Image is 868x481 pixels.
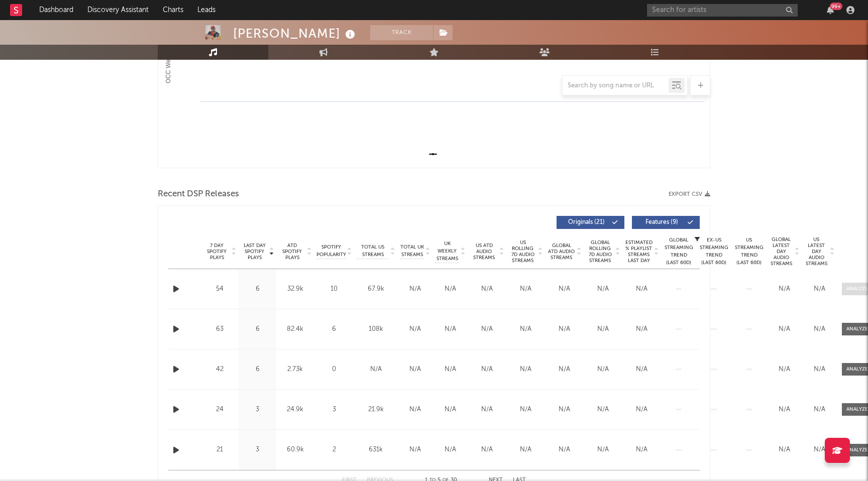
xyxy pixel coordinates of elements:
[241,243,268,261] span: Last Day Spotify Plays
[586,445,620,455] div: N/A
[638,219,685,225] span: Features ( 9 )
[203,284,236,294] div: 54
[804,324,834,334] div: N/A
[241,324,274,334] div: 6
[435,240,459,263] span: UK Weekly Streams
[357,324,395,334] div: 108k
[625,445,659,455] div: N/A
[470,405,504,415] div: N/A
[241,365,274,375] div: 6
[548,324,581,334] div: N/A
[400,284,430,294] div: N/A
[357,445,395,455] div: 631k
[357,284,395,294] div: 67.9k
[625,405,659,415] div: N/A
[357,244,389,259] span: Total US Streams
[470,445,504,455] div: N/A
[509,405,542,415] div: N/A
[625,365,659,375] div: N/A
[632,216,700,229] button: Features(9)
[203,445,236,455] div: 21
[548,284,581,294] div: N/A
[769,324,799,334] div: N/A
[548,445,581,455] div: N/A
[279,365,311,375] div: 2.73k
[357,405,395,415] div: 21.9k
[400,244,424,259] span: Total UK Streams
[509,324,542,334] div: N/A
[470,243,498,261] span: US ATD Audio Streams
[769,236,793,267] span: Global Latest Day Audio Streams
[548,405,581,415] div: N/A
[158,188,239,200] span: Recent DSP Releases
[734,236,764,267] div: US Streaming Trend (Last 60D)
[664,236,694,267] div: Global Streaming Trend (Last 60D)
[241,445,274,455] div: 3
[509,284,542,294] div: N/A
[586,239,614,264] span: Global Rolling 7D Audio Streams
[400,405,430,415] div: N/A
[769,445,799,455] div: N/A
[400,445,430,455] div: N/A
[509,239,536,264] span: US Rolling 7D Audio Streams
[400,365,430,375] div: N/A
[203,324,236,334] div: 63
[435,324,465,334] div: N/A
[241,405,274,415] div: 3
[203,365,236,375] div: 42
[509,365,542,375] div: N/A
[586,365,620,375] div: N/A
[316,244,346,259] span: Spotify Popularity
[563,219,609,225] span: Originals ( 21 )
[804,405,834,415] div: N/A
[647,4,798,17] input: Search for artists
[699,236,729,267] div: Ex-US Streaming Trend (Last 60D)
[625,284,659,294] div: N/A
[435,445,465,455] div: N/A
[316,284,352,294] div: 10
[435,405,465,415] div: N/A
[830,3,842,10] div: 99 +
[279,284,311,294] div: 32.9k
[470,284,504,294] div: N/A
[804,236,828,267] span: US Latest Day Audio Streams
[203,405,236,415] div: 24
[279,445,311,455] div: 60.9k
[203,243,230,261] span: 7 Day Spotify Plays
[279,324,311,334] div: 82.4k
[769,365,799,375] div: N/A
[435,365,465,375] div: N/A
[548,365,581,375] div: N/A
[233,25,358,42] div: [PERSON_NAME]
[316,445,352,455] div: 2
[804,365,834,375] div: N/A
[586,405,620,415] div: N/A
[625,239,653,264] span: Estimated % Playlist Streams Last Day
[769,405,799,415] div: N/A
[316,365,352,375] div: 0
[470,324,504,334] div: N/A
[279,243,305,261] span: ATD Spotify Plays
[548,243,575,261] span: Global ATD Audio Streams
[279,405,311,415] div: 24.9k
[586,324,620,334] div: N/A
[509,445,542,455] div: N/A
[357,365,395,375] div: N/A
[557,216,624,229] button: Originals(21)
[769,284,799,294] div: N/A
[370,25,433,40] button: Track
[804,284,834,294] div: N/A
[316,324,352,334] div: 6
[241,284,274,294] div: 6
[625,324,659,334] div: N/A
[827,6,834,14] button: 99+
[669,191,710,197] button: Export CSV
[316,405,352,415] div: 3
[563,82,669,90] input: Search by song name or URL
[400,324,430,334] div: N/A
[470,365,504,375] div: N/A
[435,284,465,294] div: N/A
[804,445,834,455] div: N/A
[586,284,620,294] div: N/A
